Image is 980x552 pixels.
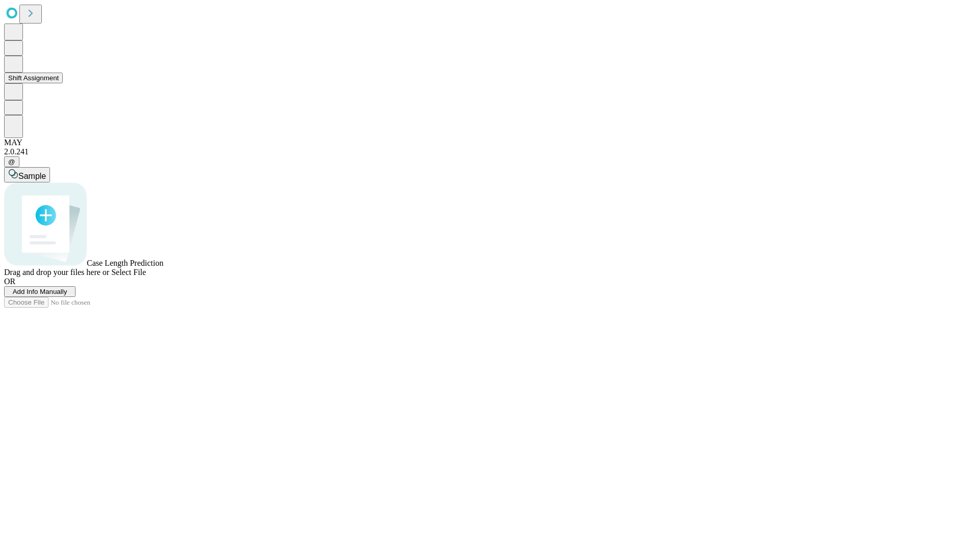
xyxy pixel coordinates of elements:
[4,268,109,277] span: Drag and drop your files here or
[18,172,46,180] span: Sample
[87,259,163,267] span: Case Length Prediction
[4,277,15,286] span: OR
[4,147,976,156] div: 2.0.241
[13,288,67,295] span: Add Info Manually
[111,268,146,277] span: Select File
[4,73,63,83] button: Shift Assignment
[8,158,15,166] span: @
[4,138,976,147] div: MAY
[4,156,19,167] button: @
[4,286,76,297] button: Add Info Manually
[4,167,50,182] button: Sample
